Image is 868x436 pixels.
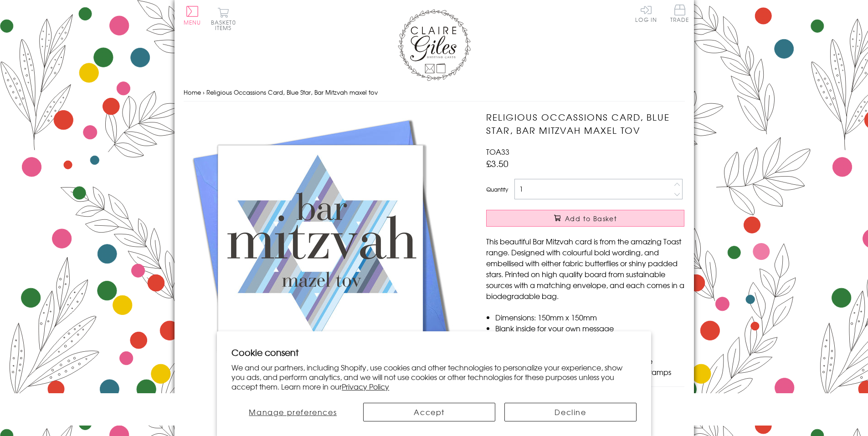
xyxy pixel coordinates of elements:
span: 0 items [215,18,236,32]
li: Dimensions: 150mm x 150mm [495,312,684,323]
span: Trade [670,5,689,22]
span: Religious Occassions Card, Blue Star, Bar Mitzvah maxel tov [206,88,378,96]
li: Blank inside for your own message [495,323,684,334]
button: Menu [184,6,201,25]
p: We and our partners, including Shopify, use cookies and other technologies to personalize your ex... [231,363,637,391]
span: £3.50 [486,157,508,170]
span: TOA33 [486,146,509,157]
a: Privacy Policy [342,381,389,392]
img: Claire Giles Greetings Cards [398,9,471,81]
button: Add to Basket [486,210,684,227]
img: Religious Occassions Card, Blue Star, Bar Mitzvah maxel tov [184,111,457,384]
h2: Cookie consent [231,346,637,359]
h1: Religious Occassions Card, Blue Star, Bar Mitzvah maxel tov [486,111,684,137]
a: Log In [635,5,657,22]
span: › [203,88,205,96]
span: Manage preferences [249,406,337,417]
span: Menu [184,18,201,26]
button: Accept [363,403,495,421]
button: Basket0 items [211,7,236,30]
label: Quantity [486,185,508,193]
button: Manage preferences [231,403,354,421]
span: Add to Basket [565,214,617,223]
a: Home [184,88,201,96]
p: This beautiful Bar Mitzvah card is from the amazing Toast range. Designed with colourful bold wor... [486,236,684,301]
button: Decline [504,403,637,421]
nav: breadcrumbs [184,83,685,102]
a: Trade [670,5,689,24]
